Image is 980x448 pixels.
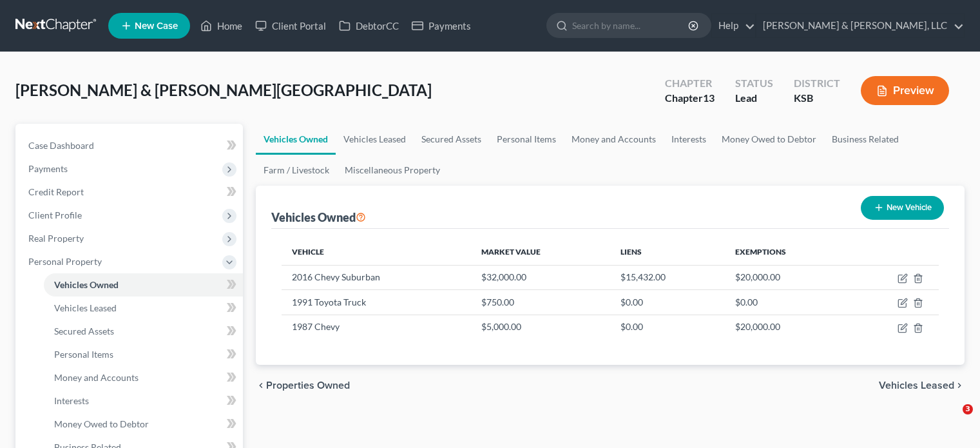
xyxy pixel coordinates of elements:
th: Liens [610,239,724,265]
a: Money and Accounts [44,366,243,389]
div: KSB [794,91,840,106]
a: Secured Assets [414,124,489,155]
span: Personal Property [28,256,102,267]
a: Business Related [824,124,907,155]
button: Vehicles Leased chevron_right [879,380,965,391]
a: Money Owed to Debtor [44,413,243,436]
div: Vehicles Owned [271,209,366,225]
a: Payments [405,14,477,37]
a: Personal Items [44,343,243,366]
a: Vehicles Leased [44,297,243,320]
div: Chapter [665,76,715,91]
td: $5,000.00 [471,315,610,339]
th: Vehicle [282,239,471,265]
span: Interests [54,395,89,406]
td: $20,000.00 [725,315,849,339]
a: Help [712,14,755,37]
a: Vehicles Owned [256,124,336,155]
span: Personal Items [54,349,113,360]
button: Preview [861,76,949,105]
span: Real Property [28,233,84,244]
td: $20,000.00 [725,265,849,289]
td: 2016 Chevy Suburban [282,265,471,289]
a: Money Owed to Debtor [714,124,824,155]
td: $0.00 [610,290,724,315]
span: Vehicles Leased [54,302,117,313]
iframe: Intercom live chat [936,404,967,435]
th: Market Value [471,239,610,265]
span: Secured Assets [54,326,114,336]
a: Farm / Livestock [256,155,337,186]
button: New Vehicle [861,196,944,220]
td: 1991 Toyota Truck [282,290,471,315]
th: Exemptions [725,239,849,265]
span: Money Owed to Debtor [54,418,149,429]
td: 1987 Chevy [282,315,471,339]
div: District [794,76,840,91]
a: Vehicles Leased [336,124,414,155]
i: chevron_left [256,380,266,391]
span: Vehicles Leased [879,380,954,391]
td: $0.00 [610,315,724,339]
a: Interests [664,124,714,155]
span: Properties Owned [266,380,350,391]
button: chevron_left Properties Owned [256,380,350,391]
i: chevron_right [954,380,965,391]
td: $750.00 [471,290,610,315]
td: $15,432.00 [610,265,724,289]
span: New Case [135,21,178,31]
td: $0.00 [725,290,849,315]
span: [PERSON_NAME] & [PERSON_NAME][GEOGRAPHIC_DATA] [15,81,432,99]
span: Payments [28,163,68,174]
td: $32,000.00 [471,265,610,289]
a: [PERSON_NAME] & [PERSON_NAME], LLC [756,14,964,37]
a: Money and Accounts [564,124,664,155]
span: 13 [703,92,715,104]
span: Money and Accounts [54,372,139,383]
div: Lead [735,91,773,106]
a: Home [194,14,249,37]
span: Vehicles Owned [54,279,119,290]
a: Case Dashboard [18,134,243,157]
a: Personal Items [489,124,564,155]
a: Client Portal [249,14,332,37]
input: Search by name... [572,14,690,37]
div: Status [735,76,773,91]
span: Credit Report [28,186,84,197]
a: Vehicles Owned [44,273,243,297]
a: Interests [44,389,243,413]
a: Secured Assets [44,320,243,343]
span: 3 [963,404,973,414]
a: Credit Report [18,180,243,204]
div: Chapter [665,91,715,106]
span: Case Dashboard [28,140,94,151]
span: Client Profile [28,209,82,220]
a: Miscellaneous Property [337,155,448,186]
a: DebtorCC [332,14,405,37]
